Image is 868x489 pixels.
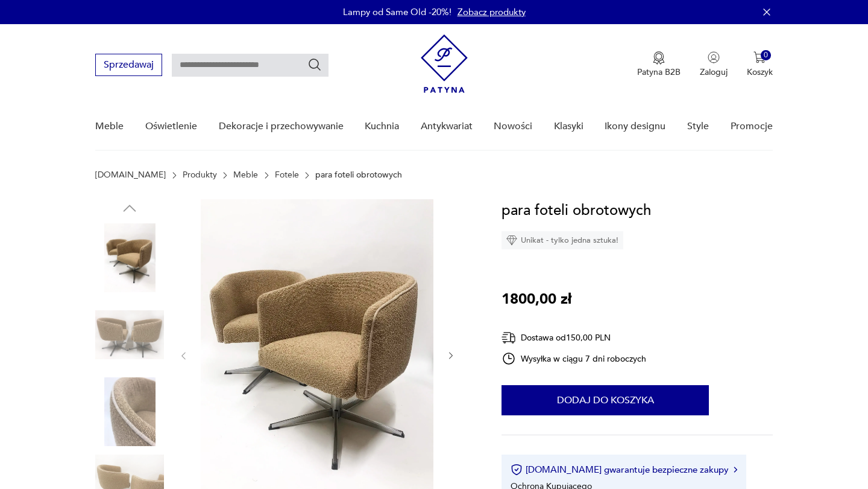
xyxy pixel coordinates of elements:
a: Oświetlenie [145,103,197,150]
a: Nowości [494,103,532,150]
p: para foteli obrotowych [315,170,402,180]
h1: para foteli obrotowych [502,199,651,222]
img: Ikona diamentu [506,235,517,246]
a: [DOMAIN_NAME] [95,170,166,180]
a: Klasyki [554,103,583,150]
img: Zdjęcie produktu para foteli obrotowych [95,377,164,446]
img: Ikona dostawy [502,330,516,345]
a: Antykwariat [421,103,473,150]
button: [DOMAIN_NAME] gwarantuje bezpieczne zakupy [511,464,737,476]
img: Ikona koszyka [753,51,766,63]
img: Ikonka użytkownika [708,51,720,63]
img: Ikona certyfikatu [511,464,523,476]
a: Dekoracje i przechowywanie [219,103,344,150]
img: Ikona strzałki w prawo [734,467,737,473]
div: Dostawa od 150,00 PLN [502,330,646,345]
p: 1800,00 zł [502,288,571,311]
a: Fotele [275,170,299,180]
img: Patyna - sklep z meblami i dekoracjami vintage [421,34,468,93]
div: 0 [761,50,771,60]
button: 0Koszyk [747,51,773,78]
a: Meble [233,170,258,180]
img: Zdjęcie produktu para foteli obrotowych [95,223,164,292]
button: Patyna B2B [637,51,681,78]
img: Zdjęcie produktu para foteli obrotowych [95,301,164,369]
p: Patyna B2B [637,66,681,78]
a: Kuchnia [365,103,399,150]
button: Dodaj do koszyka [502,385,709,415]
a: Zobacz produkty [458,6,526,18]
p: Zaloguj [700,66,728,78]
div: Unikat - tylko jedna sztuka! [502,231,623,249]
a: Ikona medaluPatyna B2B [637,51,681,78]
a: Produkty [183,170,217,180]
p: Koszyk [747,66,773,78]
img: Ikona medalu [653,51,665,65]
p: Lampy od Same Old -20%! [343,6,451,18]
a: Sprzedawaj [95,62,162,70]
button: Zaloguj [700,51,728,78]
div: Wysyłka w ciągu 7 dni roboczych [502,351,646,366]
a: Meble [95,103,124,150]
button: Sprzedawaj [95,54,162,76]
a: Promocje [731,103,773,150]
button: Szukaj [307,57,322,72]
a: Ikony designu [605,103,665,150]
a: Style [687,103,709,150]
